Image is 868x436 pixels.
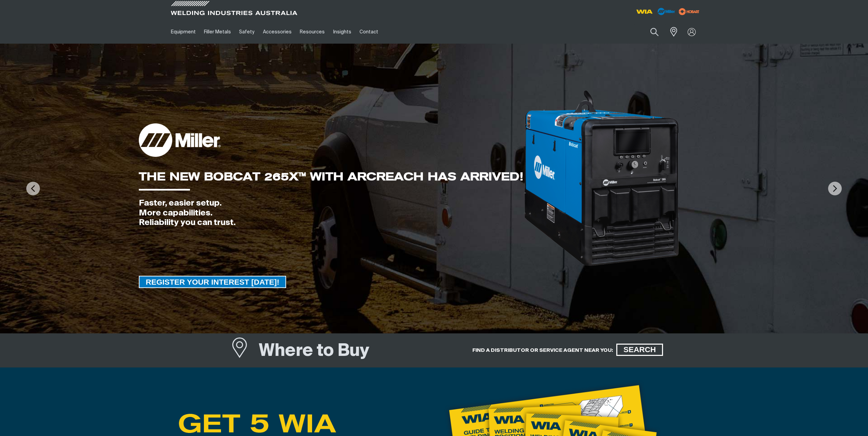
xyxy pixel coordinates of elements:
[616,344,663,356] a: SEARCH
[677,6,702,17] img: miller
[329,20,355,44] a: Insights
[231,340,259,365] a: Where to Buy
[200,20,235,44] a: Filler Metals
[167,20,200,44] a: Equipment
[296,20,329,44] a: Resources
[355,20,382,44] a: Contact
[634,24,666,40] input: Product name or item number...
[259,20,296,44] a: Accessories
[139,276,286,288] a: REGISTER YOUR INTEREST TODAY!
[259,340,369,362] h1: Where to Buy
[139,276,285,288] span: REGISTER YOUR INTEREST [DATE]!
[828,182,842,195] img: NextArrow
[167,20,568,44] nav: Main
[139,171,523,182] div: THE NEW BOBCAT 265X™ WITH ARCREACH HAS ARRIVED!
[472,347,613,354] h5: FIND A DISTRIBUTOR OR SERVICE AGENT NEAR YOU:
[235,20,259,44] a: Safety
[617,344,662,356] span: SEARCH
[26,182,40,195] img: PrevArrow
[139,198,523,228] div: Faster, easier setup. More capabilities. Reliability you can trust.
[643,24,666,40] button: Search products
